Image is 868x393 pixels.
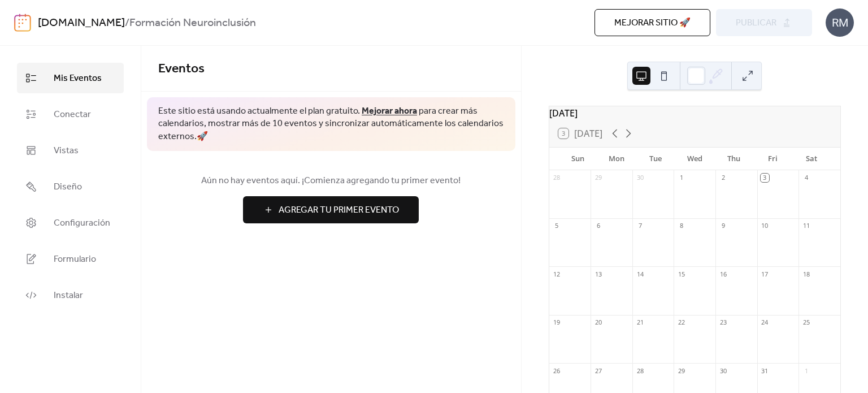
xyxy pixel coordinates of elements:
div: Sat [792,148,831,170]
div: 7 [636,222,644,230]
div: 21 [636,318,644,327]
div: 20 [594,318,602,327]
div: 13 [594,270,602,278]
div: [DATE] [549,106,840,120]
div: 26 [553,366,561,375]
div: 8 [677,222,685,230]
div: 25 [802,318,810,327]
div: 1 [802,366,810,375]
div: 29 [594,174,602,182]
div: 23 [719,318,727,327]
span: Agregar Tu Primer Evento [279,204,399,217]
span: Mis Eventos [54,72,102,85]
span: Diseño [54,180,82,194]
a: Vistas [17,135,124,166]
span: Aún no hay eventos aquí. ¡Comienza agregando tu primer evento! [158,174,504,188]
a: Instalar [17,280,124,310]
b: Formación Neuroinclusión [129,12,256,34]
div: 11 [802,222,810,230]
div: 6 [594,222,602,230]
div: 31 [761,366,769,375]
span: Vistas [54,144,79,158]
div: 28 [553,174,561,182]
b: / [125,12,129,34]
div: 29 [677,366,685,375]
div: 19 [553,318,561,327]
div: 30 [719,366,727,375]
span: Mejorar sitio 🚀 [614,16,691,30]
div: 24 [761,318,769,327]
div: 10 [761,222,769,230]
img: logo [14,14,31,32]
div: Wed [675,148,714,170]
div: 3 [761,174,769,182]
button: Mejorar sitio 🚀 [594,9,710,36]
div: 15 [677,270,685,278]
a: Mis Eventos [17,63,124,93]
span: Instalar [54,289,83,303]
span: Formulario [54,253,96,266]
div: 14 [636,270,644,278]
a: Configuración [17,208,124,238]
div: 4 [802,174,810,182]
a: Mejorar ahora [362,102,417,120]
div: 16 [719,270,727,278]
div: 2 [719,174,727,182]
div: 17 [761,270,769,278]
div: RM [826,8,854,37]
div: 5 [553,222,561,230]
span: Conectar [54,108,91,122]
span: Eventos [158,57,205,81]
span: Este sitio está usando actualmente el plan gratuito. para crear más calendarios, mostrar más de 1... [158,105,504,143]
div: Mon [597,148,636,170]
div: 28 [636,366,644,375]
a: Agregar Tu Primer Evento [158,196,504,223]
div: Thu [714,148,753,170]
span: Configuración [54,217,110,230]
div: Sun [558,148,597,170]
a: [DOMAIN_NAME] [38,12,125,34]
a: Conectar [17,99,124,129]
div: Tue [636,148,675,170]
div: 30 [636,174,644,182]
a: Diseño [17,171,124,202]
div: 12 [553,270,561,278]
div: Fri [753,148,792,170]
div: 1 [677,174,685,182]
a: Formulario [17,244,124,274]
div: 22 [677,318,685,327]
div: 9 [719,222,727,230]
div: 27 [594,366,602,375]
div: 18 [802,270,810,278]
button: Agregar Tu Primer Evento [243,196,419,223]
